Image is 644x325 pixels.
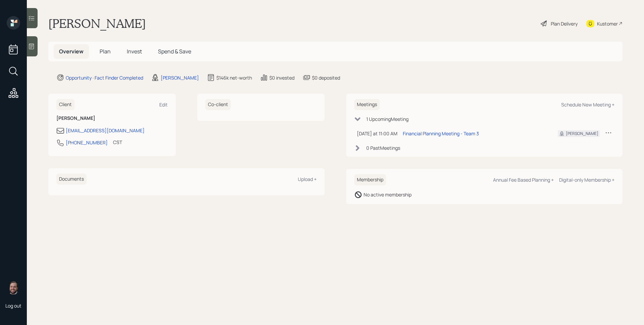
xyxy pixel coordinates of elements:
[366,144,400,151] div: 0 Past Meeting s
[113,139,122,146] div: CST
[493,177,554,183] div: Annual Fee Based Planning +
[354,99,380,110] h6: Meetings
[56,174,87,185] h6: Documents
[354,174,386,185] h6: Membership
[66,74,143,81] div: Opportunity · Fact Finder Completed
[366,115,409,123] div: 1 Upcoming Meeting
[127,48,142,55] span: Invest
[312,74,340,81] div: $0 deposited
[66,127,145,134] div: [EMAIL_ADDRESS][DOMAIN_NAME]
[100,48,111,55] span: Plan
[5,303,21,309] div: Log out
[205,99,231,110] h6: Co-client
[403,130,479,137] div: Financial Planning Meeting - Team 3
[56,115,168,121] h6: [PERSON_NAME]
[559,177,614,183] div: Digital-only Membership +
[597,20,618,27] div: Kustomer
[216,74,252,81] div: $146k net-worth
[357,130,397,137] div: [DATE] at 11:00 AM
[7,281,20,294] img: james-distasi-headshot.png
[364,191,412,198] div: No active membership
[158,48,191,55] span: Spend & Save
[56,99,74,110] h6: Client
[561,101,614,108] div: Schedule New Meeting +
[66,139,108,146] div: [PHONE_NUMBER]
[59,48,84,55] span: Overview
[159,101,168,108] div: Edit
[48,16,146,31] h1: [PERSON_NAME]
[566,131,598,137] div: [PERSON_NAME]
[269,74,294,81] div: $0 invested
[551,20,578,27] div: Plan Delivery
[161,74,199,81] div: [PERSON_NAME]
[298,176,317,182] div: Upload +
